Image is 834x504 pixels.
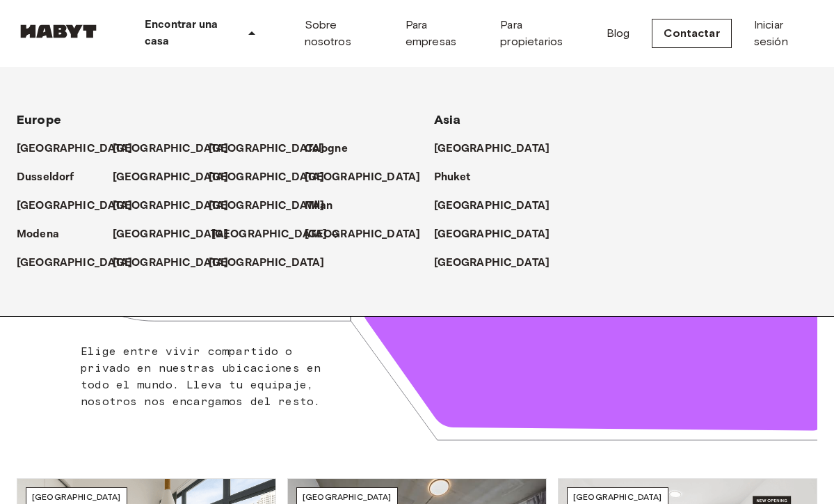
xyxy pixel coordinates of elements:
[305,226,421,243] p: [GEOGRAPHIC_DATA]
[209,169,339,186] a: [GEOGRAPHIC_DATA]
[17,169,88,186] a: Dusseldorf
[17,169,74,186] p: Dusseldorf
[434,226,550,243] p: [GEOGRAPHIC_DATA]
[17,226,73,243] a: Modena
[17,141,133,157] p: [GEOGRAPHIC_DATA]
[209,255,339,271] a: [GEOGRAPHIC_DATA]
[113,141,229,157] p: [GEOGRAPHIC_DATA]
[17,198,147,214] a: [GEOGRAPHIC_DATA]
[305,198,347,214] a: Milan
[434,226,564,243] a: [GEOGRAPHIC_DATA]
[113,141,243,157] a: [GEOGRAPHIC_DATA]
[113,198,243,214] a: [GEOGRAPHIC_DATA]
[211,226,328,243] p: [GEOGRAPHIC_DATA]
[305,141,362,157] a: Cologne
[305,198,333,214] p: Milan
[305,17,383,50] a: Sobre nosotros
[305,169,435,186] a: [GEOGRAPHIC_DATA]
[434,255,550,271] p: [GEOGRAPHIC_DATA]
[305,226,435,243] a: [GEOGRAPHIC_DATA]
[17,24,100,38] img: Habyt
[209,198,325,214] p: [GEOGRAPHIC_DATA]
[209,141,339,157] a: [GEOGRAPHIC_DATA]
[113,255,243,271] a: [GEOGRAPHIC_DATA]
[17,112,61,127] span: Europe
[17,255,147,271] a: [GEOGRAPHIC_DATA]
[145,17,238,50] p: Encontrar una casa
[113,169,229,186] p: [GEOGRAPHIC_DATA]
[113,169,243,186] a: [GEOGRAPHIC_DATA]
[81,343,345,410] p: Elige entre vivir compartido o privado en nuestras ubicaciones en todo el mundo. Lleva tu equipaj...
[209,141,325,157] p: [GEOGRAPHIC_DATA]
[209,255,325,271] p: [GEOGRAPHIC_DATA]
[434,169,485,186] a: Phuket
[209,198,339,214] a: [GEOGRAPHIC_DATA]
[434,255,564,271] a: [GEOGRAPHIC_DATA]
[32,491,121,502] span: [GEOGRAPHIC_DATA]
[113,226,229,243] p: [GEOGRAPHIC_DATA]
[209,169,325,186] p: [GEOGRAPHIC_DATA]
[434,141,550,157] p: [GEOGRAPHIC_DATA]
[434,141,564,157] a: [GEOGRAPHIC_DATA]
[462,180,796,321] p: Unlock your next move.
[17,226,59,243] p: Modena
[652,19,731,48] a: Contactar
[303,491,392,502] span: [GEOGRAPHIC_DATA]
[754,17,817,50] a: Iniciar sesión
[17,141,147,157] a: [GEOGRAPHIC_DATA]
[500,17,584,50] a: Para propietarios
[113,226,243,243] a: [GEOGRAPHIC_DATA]
[113,198,229,214] p: [GEOGRAPHIC_DATA]
[434,112,461,127] span: Asia
[434,198,550,214] p: [GEOGRAPHIC_DATA]
[17,198,133,214] p: [GEOGRAPHIC_DATA]
[305,169,421,186] p: [GEOGRAPHIC_DATA]
[434,169,471,186] p: Phuket
[406,17,479,50] a: Para empresas
[434,198,564,214] a: [GEOGRAPHIC_DATA]
[211,226,342,243] a: [GEOGRAPHIC_DATA]
[17,255,133,271] p: [GEOGRAPHIC_DATA]
[305,141,348,157] p: Cologne
[573,491,662,502] span: [GEOGRAPHIC_DATA]
[113,255,229,271] p: [GEOGRAPHIC_DATA]
[607,25,630,42] a: Blog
